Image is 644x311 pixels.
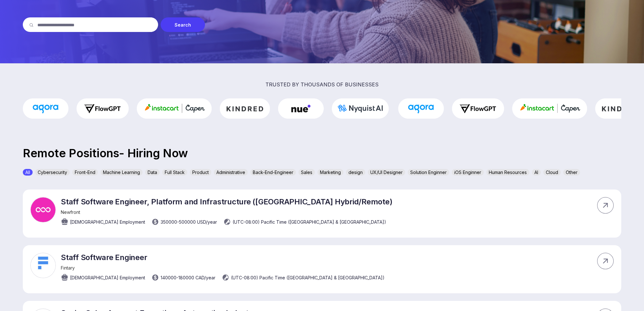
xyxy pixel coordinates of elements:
[61,265,75,271] span: Fintary
[72,169,98,176] div: Front-End
[317,169,343,176] div: Marketing
[408,169,449,176] div: Solution Enginner
[250,169,296,176] div: Back-End-Engineer
[214,169,248,176] div: Administrative
[543,169,561,176] div: Cloud
[61,197,392,206] p: Staff Software Engineer, Platform and Infrastructure ([GEOGRAPHIC_DATA] Hybrid/Remote)
[563,169,580,176] div: Other
[486,169,529,176] div: Human Resources
[346,169,365,176] div: design
[231,274,385,281] span: (UTC-08:00) Pacific Time ([GEOGRAPHIC_DATA] & [GEOGRAPHIC_DATA])
[23,169,33,176] div: All
[161,219,217,225] span: 350000 - 500000 USD /year
[61,209,80,215] span: Newfront
[532,169,541,176] div: AI
[161,274,215,281] span: 140000 - 180000 CAD /year
[100,169,143,176] div: Machine Learning
[61,253,385,262] p: Staff Software Engineer
[35,169,70,176] div: Cybersecurity
[70,219,145,225] span: [DEMOGRAPHIC_DATA] Employment
[70,274,145,281] span: [DEMOGRAPHIC_DATA] Employment
[162,169,187,176] div: Full Stack
[145,169,160,176] div: Data
[233,219,386,225] span: (UTC-08:00) Pacific Time ([GEOGRAPHIC_DATA] & [GEOGRAPHIC_DATA])
[190,169,211,176] div: Product
[298,169,315,176] div: Sales
[368,169,405,176] div: UX/UI Designer
[161,17,205,32] div: Search
[452,169,484,176] div: iOS Enginner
